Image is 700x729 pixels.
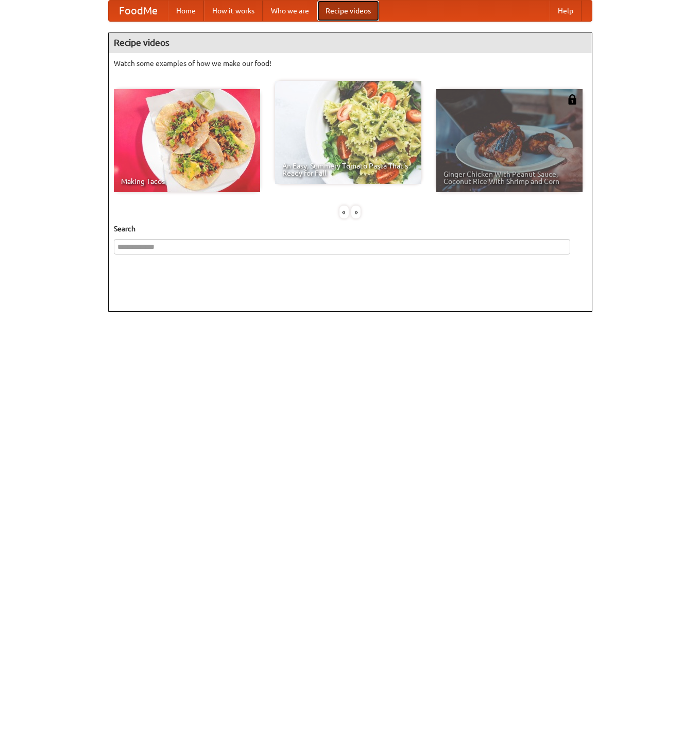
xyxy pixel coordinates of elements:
a: Help [550,1,582,21]
a: Making Tacos [114,89,260,192]
img: 483408.png [567,94,577,105]
span: An Easy, Summery Tomato Pasta That's Ready for Fall [282,162,414,177]
a: Who we are [263,1,317,21]
a: How it works [204,1,263,21]
a: Recipe videos [317,1,379,21]
div: « [339,206,349,218]
span: Making Tacos [121,178,253,185]
h4: Recipe videos [109,32,592,53]
a: FoodMe [109,1,168,21]
a: An Easy, Summery Tomato Pasta That's Ready for Fall [275,81,421,184]
h5: Search [114,224,587,234]
a: Home [168,1,204,21]
div: » [351,206,361,218]
p: Watch some examples of how we make our food! [114,58,587,69]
